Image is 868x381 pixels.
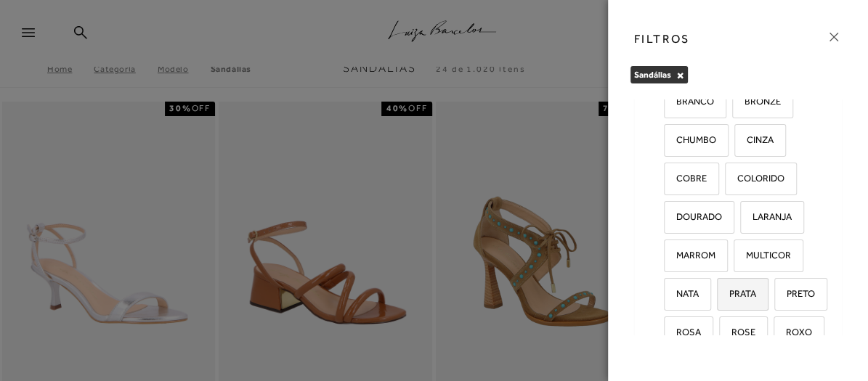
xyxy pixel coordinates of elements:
input: BRANCO [662,97,676,111]
input: PRATA [715,289,729,303]
span: MULTICOR [735,250,791,261]
input: LARANJA [738,212,753,226]
span: ROSE [721,327,755,337]
input: ROXO [771,327,786,342]
span: CINZA [736,134,774,145]
span: LARANJA [742,211,792,222]
input: COLORIDO [723,173,737,188]
input: CHUMBO [662,135,676,149]
span: PRATA [718,288,756,299]
span: DOURADO [665,211,722,222]
span: COBRE [665,173,707,184]
input: BRONZE [730,97,745,111]
span: Sandálias [634,70,671,80]
span: NATA [665,288,699,299]
span: BRANCO [665,96,714,107]
input: NATA [662,289,676,303]
input: MARROM [662,250,676,265]
h3: FILTROS [634,30,690,47]
input: DOURADO [662,212,676,226]
input: MULTICOR [731,250,746,265]
button: Sandálias Close [676,70,684,81]
input: CINZA [732,135,747,149]
span: BRONZE [734,96,781,107]
input: COBRE [662,173,676,188]
span: MARROM [665,250,715,261]
span: COLORIDO [726,173,784,184]
input: ROSA [662,327,676,342]
input: PRETO [772,289,787,303]
span: ROSA [665,327,701,337]
span: PRETO [776,288,815,299]
span: ROXO [775,327,812,337]
input: ROSE [717,327,731,342]
span: CHUMBO [665,134,716,145]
